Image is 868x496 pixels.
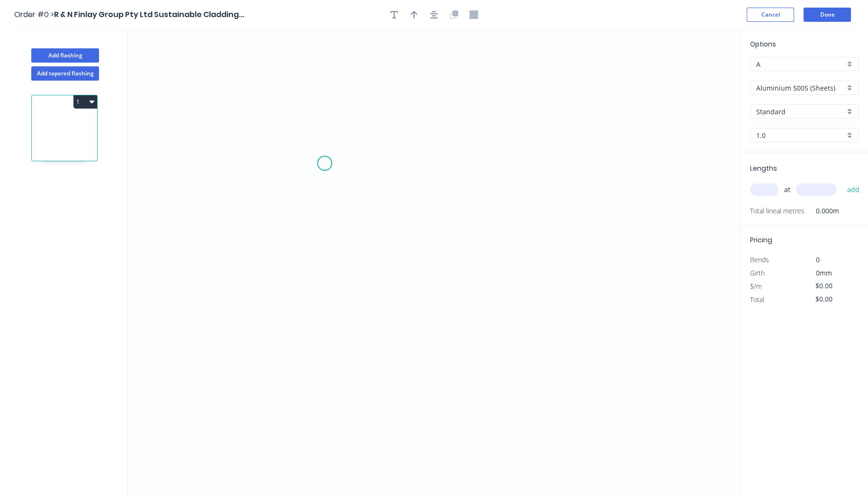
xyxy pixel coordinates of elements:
[128,29,740,496] svg: 0
[747,8,794,22] button: Cancel
[750,39,776,49] span: Options
[31,48,99,63] button: Add flashing
[756,107,845,117] input: Colour
[756,83,845,93] input: Material
[784,183,790,196] span: at
[750,282,762,291] span: $/m
[54,9,244,20] span: R & N Finlay Group Pty Ltd Sustainable Cladding...
[756,59,845,69] input: Price level
[756,130,845,140] input: Thickness
[750,255,769,264] span: Bends
[804,8,851,22] button: Done
[816,268,832,277] span: 0mm
[14,9,54,20] span: Order #0 >
[31,66,99,81] button: Add tapered flashing
[842,182,864,198] button: add
[73,95,97,109] button: 1
[750,235,772,245] span: Pricing
[750,295,764,304] span: Total
[750,204,805,218] span: Total lineal metres
[816,255,820,264] span: 0
[750,268,765,277] span: Girth
[750,164,777,173] span: Lengths
[805,204,839,218] span: 0.000m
